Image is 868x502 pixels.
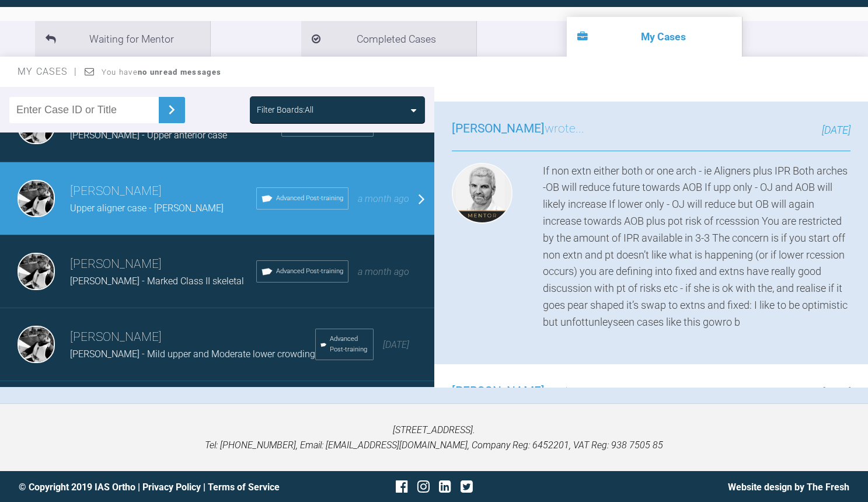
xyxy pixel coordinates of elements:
span: [PERSON_NAME] - Upper anterior case [70,130,227,141]
li: My Cases [567,17,742,57]
span: [PERSON_NAME] [452,121,545,135]
li: Completed Cases [301,21,476,57]
img: chevronRight.28bd32b0.svg [162,100,181,119]
span: Advanced Post-training [276,266,343,277]
span: You have [102,68,221,76]
h3: [PERSON_NAME] [70,182,256,201]
span: Advanced Post-training [276,193,343,204]
span: a month ago [358,193,409,204]
h3: wrote... [452,119,584,139]
span: Advanced Post-training [330,334,368,355]
span: My Cases [18,66,78,77]
a: Terms of Service [208,482,280,493]
div: © Copyright 2019 IAS Ortho | | [19,480,295,495]
input: Enter Case ID or Title [9,97,159,123]
span: [DATE] [822,124,850,136]
div: If non extn either both or one arch - ie Aligners plus IPR Both arches -OB will reduce future tow... [543,163,851,331]
div: Filter Boards: All [257,103,313,116]
span: [DATE] [383,339,409,350]
span: [PERSON_NAME] - Mild upper and Moderate lower crowding [70,348,315,360]
p: [STREET_ADDRESS]. Tel: [PHONE_NUMBER], Email: [EMAIL_ADDRESS][DOMAIN_NAME], Company Reg: 6452201,... [19,423,849,452]
h3: [PERSON_NAME] [70,255,256,274]
img: Ross Hobson [452,163,513,224]
img: David Birkin [18,180,55,217]
span: Upper aligner case - [PERSON_NAME] [70,203,224,214]
a: Website design by The Fresh [728,482,849,493]
span: a month ago [358,266,409,277]
span: [PERSON_NAME] - Marked Class II skeletal [70,276,244,287]
img: David Birkin [18,326,55,363]
a: Privacy Policy [142,482,201,493]
img: David Birkin [18,253,55,290]
strong: no unread messages [138,68,221,76]
h3: [PERSON_NAME] [70,327,315,347]
li: Waiting for Mentor [35,21,210,57]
